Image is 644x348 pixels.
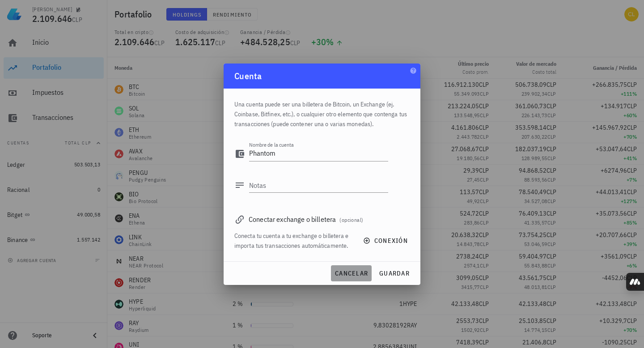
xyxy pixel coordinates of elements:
button: cancelar [331,265,372,281]
div: Conectar exchange o billetera [234,213,410,225]
span: guardar [379,269,410,277]
span: conexión [365,237,408,245]
span: cancelar [335,269,368,277]
div: Cuenta [224,64,420,89]
div: Conecta tu cuenta a tu exchange o billetera e importa tus transacciones automáticamente. [234,231,352,250]
div: Una cuenta puede ser una billetera de Bitcoin, un Exchange (ej. Coinbase, Bitfinex, etc.), o cual... [234,89,410,134]
label: Nombre de la cuenta [249,141,294,148]
button: conexión [358,233,415,249]
span: (opcional) [339,216,363,223]
button: guardar [375,265,413,281]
